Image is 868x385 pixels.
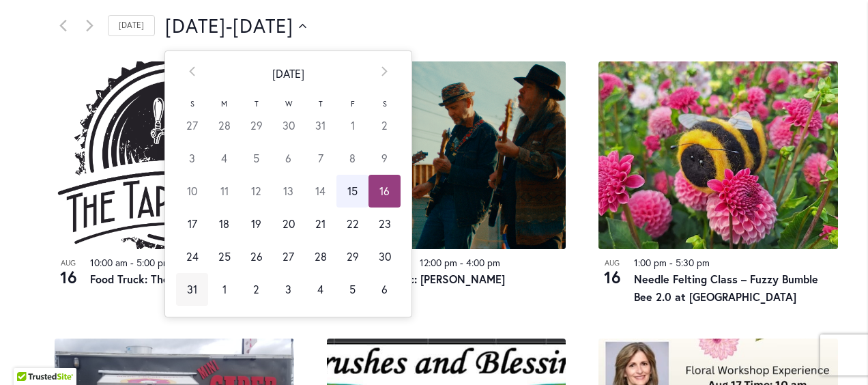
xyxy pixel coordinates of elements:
td: 23 [368,208,401,240]
td: 2 [240,273,272,306]
td: 28 [208,109,240,142]
time: 12:00 pm [420,256,457,269]
td: 10 [176,175,208,208]
th: M [208,96,240,109]
a: Live Music: [PERSON_NAME] [362,272,505,286]
td: 26 [240,240,272,273]
th: [DATE] [208,51,368,96]
th: S [368,96,401,109]
td: 19 [240,208,272,240]
td: 31 [304,109,336,142]
img: d9e04540d3aa6b981c7f5085228e7473 [598,61,838,249]
span: - [460,256,463,269]
th: S [176,96,208,109]
td: 17 [176,208,208,240]
td: 4 [304,273,336,306]
td: 29 [336,240,368,273]
a: Next Events [81,18,98,34]
td: 18 [208,208,240,240]
time: 5:30 pm [676,256,710,269]
span: 16 [55,266,82,289]
img: Live Music: Mojo Holler [327,61,566,249]
a: Needle Felting Class – Fuzzy Bumble Bee 2.0 at [GEOGRAPHIC_DATA] [634,272,818,304]
th: W [272,96,304,109]
time: 5:00 pm [136,256,171,269]
img: Food Truck: The Tap Trailer [55,61,294,249]
td: 6 [272,142,304,175]
td: 8 [336,142,368,175]
td: 28 [304,240,336,273]
span: 16 [598,266,626,289]
time: 10:00 am [90,256,128,269]
td: 2 [368,109,401,142]
td: 16 [368,175,401,208]
td: 12 [240,175,272,208]
iframe: Launch Accessibility Center [10,337,48,375]
td: 7 [304,142,336,175]
span: - [130,256,134,269]
td: 1 [336,109,368,142]
a: Food Truck: The Tap Trailer [90,272,225,286]
td: 31 [176,273,208,306]
td: 4 [208,142,240,175]
td: 25 [208,240,240,273]
time: 1:00 pm [634,256,667,269]
span: - [669,256,673,269]
td: 29 [240,109,272,142]
td: 24 [176,240,208,273]
td: 13 [272,175,304,208]
time: 4:00 pm [466,256,500,269]
span: [DATE] [233,12,293,40]
td: 5 [336,273,368,306]
td: 11 [208,175,240,208]
th: F [336,96,368,109]
span: Aug [55,257,82,269]
td: 5 [240,142,272,175]
td: 14 [304,175,336,208]
th: T [304,96,336,109]
td: 30 [368,240,401,273]
td: 1 [208,273,240,306]
td: 27 [176,109,208,142]
td: 3 [176,142,208,175]
td: 9 [368,142,401,175]
td: 15 [336,175,368,208]
td: 27 [272,240,304,273]
td: 21 [304,208,336,240]
td: 6 [368,273,401,306]
td: 22 [336,208,368,240]
span: - [226,12,233,40]
button: Click to toggle datepicker [165,12,306,40]
a: Previous Events [55,18,71,34]
td: 3 [272,273,304,306]
th: T [240,96,272,109]
td: 20 [272,208,304,240]
a: Click to select today's date [108,15,155,36]
span: Aug [598,257,626,269]
td: 30 [272,109,304,142]
span: [DATE] [165,12,226,40]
